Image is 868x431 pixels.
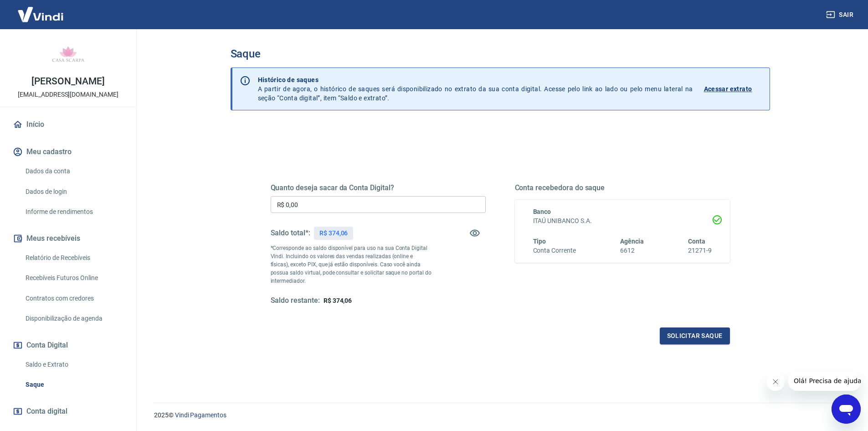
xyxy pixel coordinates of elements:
[704,75,762,103] a: Acessar extrato
[31,77,104,86] p: [PERSON_NAME]
[824,6,857,23] button: Sair
[319,228,348,238] p: R$ 374,06
[515,183,730,192] h5: Conta recebedora do saque
[50,36,87,73] img: af710986-67de-4bb0-8f96-3fd4018e5589.jpeg
[175,411,226,419] a: Vindi Pagamentos
[22,355,125,374] a: Saldo e Extrato
[620,238,644,245] span: Agência
[22,249,125,267] a: Relatório de Recebíveis
[22,182,125,201] a: Dados de login
[26,405,67,418] span: Conta digital
[258,75,693,84] p: Histórico de saques
[271,296,320,306] h5: Saldo restante:
[11,401,125,421] a: Conta digital
[11,114,125,135] a: Início
[18,90,118,99] p: [EMAIL_ADDRESS][DOMAIN_NAME]
[231,47,770,60] h3: Saque
[533,216,712,226] h6: ITAÚ UNIBANCO S.A.
[11,228,125,249] button: Meus recebíveis
[688,246,712,255] h6: 21271-9
[533,238,546,245] span: Tipo
[704,84,752,93] p: Acessar extrato
[22,162,125,181] a: Dados da conta
[11,0,70,28] img: Vindi
[11,142,125,162] button: Meu cadastro
[22,289,125,308] a: Contratos com credores
[22,203,125,221] a: Informe de rendimentos
[22,309,125,328] a: Disponibilização de agenda
[271,228,310,238] h5: Saldo total*:
[22,375,125,394] a: Saque
[788,371,861,391] iframe: Mensagem da empresa
[271,183,486,192] h5: Quanto deseja sacar da Conta Digital?
[832,395,861,424] iframe: Botão para abrir a janela de mensagens
[271,244,432,285] p: *Corresponde ao saldo disponível para uso na sua Conta Digital Vindi. Incluindo os valores das ve...
[620,246,644,255] h6: 6612
[258,75,693,103] p: A partir de agora, o histórico de saques será disponibilizado no extrato da sua conta digital. Ac...
[22,269,125,287] a: Recebíveis Futuros Online
[533,246,576,255] h6: Conta Corrente
[5,6,77,14] span: Olá! Precisa de ajuda?
[660,327,730,344] button: Solicitar saque
[688,238,705,245] span: Conta
[154,410,846,420] p: 2025 ©
[533,208,551,215] span: Banco
[766,373,785,391] iframe: Fechar mensagem
[11,335,125,355] button: Conta Digital
[324,297,352,304] span: R$ 374,06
